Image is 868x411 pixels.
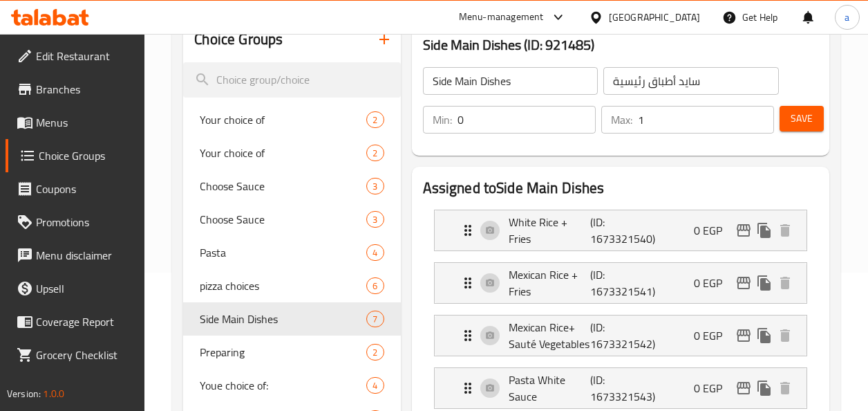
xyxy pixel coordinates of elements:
span: Menus [36,114,134,131]
button: duplicate [754,378,775,399]
span: 6 [367,280,383,293]
button: delete [775,220,795,241]
div: Preparing2 [183,336,400,369]
span: 3 [367,213,383,226]
button: delete [775,325,795,346]
p: (ID: 1673321540) [590,214,645,247]
div: Expand [435,316,806,356]
div: Choices [366,111,384,128]
span: Choice Groups [39,147,134,164]
a: Grocery Checklist [6,338,145,372]
div: pizza choices6 [183,269,400,302]
li: Expand [423,204,818,257]
a: Upsell [6,272,145,305]
span: pizza choices [200,277,366,294]
span: 7 [367,313,383,326]
span: Grocery Checklist [36,347,134,363]
span: 1.0.0 [43,385,64,403]
span: Version: [7,385,41,403]
span: a [845,10,849,25]
p: White Rice + Fries [509,214,590,247]
a: Coverage Report [6,305,145,338]
button: duplicate [754,220,775,241]
div: Your choice of2 [183,103,400,136]
span: Side Main Dishes [200,311,366,327]
p: 0 EGP [694,380,733,396]
span: Coverage Report [36,313,134,330]
span: Upsell [36,280,134,297]
div: [GEOGRAPHIC_DATA] [609,10,700,25]
div: Expand [435,263,806,303]
div: Choices [366,178,384,194]
button: edit [733,220,754,241]
span: 2 [367,346,383,359]
li: Expand [423,309,818,362]
div: Choices [366,145,384,161]
button: delete [775,273,795,293]
div: Choices [366,244,384,261]
a: Coupons [6,172,145,205]
div: Choices [366,211,384,228]
input: search [183,62,400,98]
h2: Choice Groups [194,29,283,50]
div: Choices [366,377,384,394]
p: Mexican Rice + Fries [509,266,590,300]
span: Pasta [200,244,366,261]
button: duplicate [754,273,775,293]
button: delete [775,378,795,399]
span: Choose Sauce [200,178,366,194]
a: Menu disclaimer [6,239,145,272]
a: Edit Restaurant [6,39,145,73]
p: 0 EGP [694,222,733,239]
p: 0 EGP [694,327,733,344]
a: Branches [6,73,145,106]
div: Choose Sauce3 [183,170,400,203]
span: Coupons [36,181,134,197]
div: Youe choice of:4 [183,369,400,402]
div: Your choice of2 [183,136,400,170]
span: Promotions [36,214,134,230]
div: Expand [435,368,806,408]
p: 0 EGP [694,275,733,291]
span: 3 [367,180,383,193]
span: Branches [36,81,134,98]
li: Expand [423,257,818,309]
p: Min: [433,111,452,128]
button: edit [733,273,754,293]
span: 2 [367,147,383,160]
span: 4 [367,246,383,259]
a: Menus [6,106,145,139]
span: Youe choice of: [200,377,366,394]
span: Preparing [200,344,366,360]
p: Mexican Rice+ Sauté Vegetables [509,319,590,352]
h3: Side Main Dishes (ID: 921485) [423,34,818,56]
a: Promotions [6,205,145,239]
div: Side Main Dishes7 [183,302,400,336]
p: Pasta White Sauce [509,372,590,405]
button: Save [780,106,824,131]
span: 2 [367,113,383,127]
div: Choices [366,344,384,360]
div: Menu-management [459,9,544,26]
div: Pasta4 [183,236,400,269]
div: Choose Sauce3 [183,203,400,236]
button: duplicate [754,325,775,346]
p: (ID: 1673321541) [590,266,645,300]
span: Save [791,110,813,127]
span: Your choice of [200,145,366,161]
p: Max: [611,111,632,128]
button: edit [733,325,754,346]
span: Your choice of [200,111,366,128]
span: 4 [367,379,383,392]
span: Choose Sauce [200,211,366,228]
a: Choice Groups [6,139,145,172]
h2: Assigned to Side Main Dishes [423,178,818,199]
span: Edit Restaurant [36,48,134,64]
p: (ID: 1673321542) [590,319,645,352]
div: Expand [435,210,806,250]
button: edit [733,378,754,399]
p: (ID: 1673321543) [590,372,645,405]
div: Choices [366,311,384,327]
span: Menu disclaimer [36,247,134,264]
